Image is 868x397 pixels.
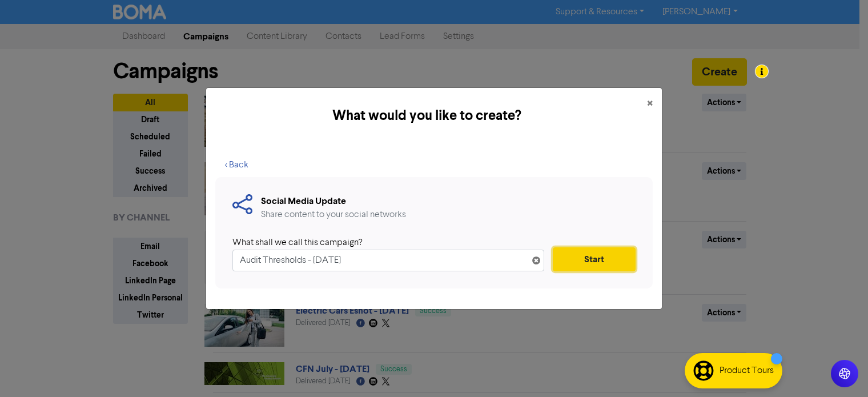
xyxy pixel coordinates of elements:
button: Start [553,247,636,271]
iframe: Chat Widget [725,274,868,397]
div: What shall we call this campaign? [232,236,536,250]
button: < Back [215,153,258,177]
button: Close [638,88,662,120]
div: Share content to your social networks [261,208,406,222]
div: Social Media Update [261,194,406,208]
span: × [647,95,653,113]
h5: What would you like to create? [215,106,638,126]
